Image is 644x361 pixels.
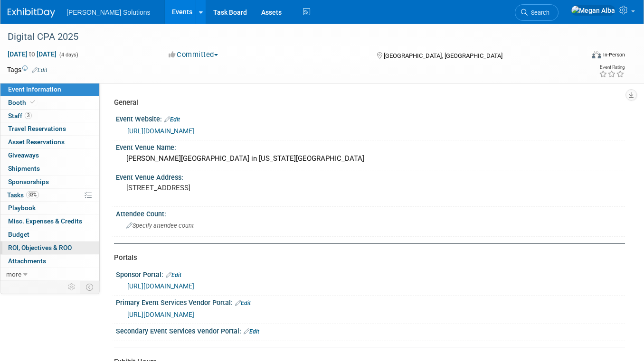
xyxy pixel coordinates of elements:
[8,244,72,251] span: ROI, Objectives & ROO
[235,300,251,306] a: Edit
[0,255,99,268] a: Attachments
[592,51,601,58] img: Format-Inperson.png
[528,9,549,16] span: Search
[8,151,39,159] span: Giveaways
[165,50,222,60] button: Committed
[0,202,99,214] a: Playbook
[28,50,37,58] span: to
[116,140,625,152] div: Event Venue Name:
[0,110,99,122] a: Staff3
[0,268,99,281] a: more
[7,50,57,58] span: [DATE] [DATE]
[8,204,36,212] span: Playbook
[515,4,559,21] a: Search
[166,272,181,278] a: Edit
[30,100,35,105] i: Booth reservation complete
[116,268,625,280] div: Sponsor Portal:
[126,222,194,229] span: Specify attendee count
[127,311,194,318] a: [URL][DOMAIN_NAME]
[8,85,61,93] span: Event Information
[127,282,194,290] a: [URL][DOMAIN_NAME]
[0,149,99,162] a: Giveaways
[0,122,99,135] a: Travel Reservations
[32,67,47,74] a: Edit
[164,116,180,123] a: Edit
[116,296,625,308] div: Primary Event Services Vendor Portal:
[116,324,625,336] div: Secondary Event Services Vendor Portal:
[58,52,78,58] span: (4 days)
[244,328,259,335] a: Edit
[123,151,618,166] div: [PERSON_NAME][GEOGRAPHIC_DATA] in [US_STATE][GEOGRAPHIC_DATA]
[0,189,99,202] a: Tasks33%
[0,176,99,188] a: Sponsorships
[64,281,80,293] td: Personalize Event Tab Strip
[599,65,625,70] div: Event Rating
[571,5,616,16] img: Megan Alba
[0,215,99,228] a: Misc. Expenses & Credits
[534,49,625,64] div: Event Format
[126,184,318,192] pre: [STREET_ADDRESS]
[8,125,66,132] span: Travel Reservations
[7,65,47,74] td: Tags
[26,191,39,198] span: 33%
[8,231,29,238] span: Budget
[384,52,502,59] span: [GEOGRAPHIC_DATA], [GEOGRAPHIC_DATA]
[8,257,46,265] span: Attachments
[25,112,32,119] span: 3
[8,178,49,185] span: Sponsorships
[7,191,39,199] span: Tasks
[114,253,618,263] div: Portals
[8,217,82,225] span: Misc. Expenses & Credits
[8,165,40,172] span: Shipments
[116,170,625,182] div: Event Venue Address:
[4,28,572,46] div: Digital CPA 2025
[8,8,55,18] img: ExhibitDay
[8,99,37,106] span: Booth
[80,281,100,293] td: Toggle Event Tabs
[0,241,99,254] a: ROI, Objectives & ROO
[0,162,99,175] a: Shipments
[8,112,32,120] span: Staff
[116,112,625,124] div: Event Website:
[127,127,194,135] a: [URL][DOMAIN_NAME]
[8,138,65,146] span: Asset Reservations
[66,9,151,16] span: [PERSON_NAME] Solutions
[0,136,99,148] a: Asset Reservations
[603,51,625,58] div: In-Person
[114,98,618,108] div: General
[6,270,21,278] span: more
[0,83,99,96] a: Event Information
[116,207,625,219] div: Attendee Count:
[0,228,99,241] a: Budget
[0,96,99,109] a: Booth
